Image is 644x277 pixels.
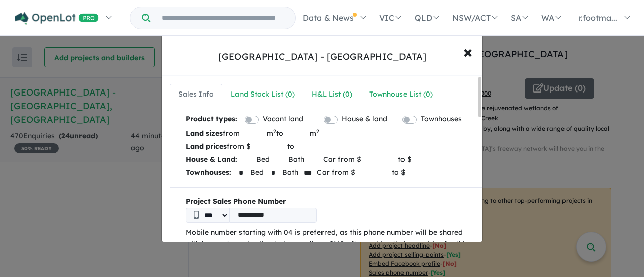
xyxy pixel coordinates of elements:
span: × [463,41,472,62]
div: Land Stock List ( 0 ) [231,88,295,101]
b: Land prices [186,142,227,151]
span: r.footma... [579,13,617,23]
b: Townhouses: [186,168,231,177]
b: Land sizes [186,129,223,138]
p: Bed Bath Car from $ to $ [186,166,474,179]
div: Townhouse List ( 0 ) [369,88,433,101]
div: H&L List ( 0 ) [312,88,352,101]
label: Townhouses [421,113,462,125]
b: Project Sales Phone Number [186,196,474,208]
p: Mobile number starting with 04 is preferred, as this phone number will be shared with buyers to m... [186,227,474,262]
img: Phone icon [194,211,199,219]
label: Vacant land [263,113,303,125]
img: Openlot PRO Logo White [15,12,99,25]
div: [GEOGRAPHIC_DATA] - [GEOGRAPHIC_DATA] [218,50,426,63]
div: Sales Info [178,88,214,101]
sup: 2 [273,128,276,135]
b: Product types: [186,113,237,127]
b: House & Land: [186,155,237,164]
p: from $ to [186,140,474,153]
sup: 2 [316,128,319,135]
label: House & land [342,113,387,125]
input: Try estate name, suburb, builder or developer [152,7,293,29]
p: Bed Bath Car from $ to $ [186,153,474,166]
p: from m to m [186,127,474,140]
